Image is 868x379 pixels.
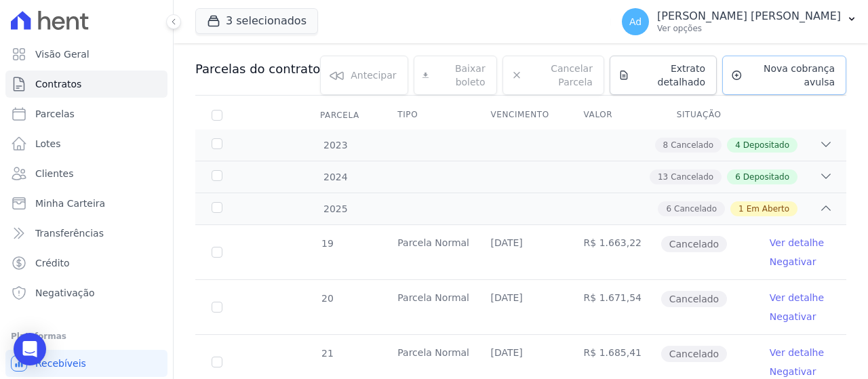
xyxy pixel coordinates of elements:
span: Cancelado [674,203,717,215]
span: Contratos [35,77,81,91]
span: Nova cobrança avulsa [748,62,835,89]
th: Valor [568,101,660,129]
input: Só é possível selecionar pagamentos em aberto [212,247,222,258]
p: Ver opções [657,23,841,34]
span: Parcelas [35,107,75,121]
a: Negativar [770,311,816,322]
span: Clientes [35,167,73,180]
th: Vencimento [474,101,567,129]
td: [DATE] [474,225,567,279]
th: Tipo [381,101,474,129]
span: Cancelado [661,291,727,307]
span: Ad [629,17,642,26]
input: Só é possível selecionar pagamentos em aberto [212,302,222,313]
a: Negativar [770,366,816,377]
span: Em Aberto [747,203,789,215]
a: Extrato detalhado [610,56,717,95]
div: Plataformas [11,328,162,344]
span: Cancelado [671,171,713,183]
td: Parcela Normal [381,280,474,334]
span: Depositado [743,139,789,151]
span: Cancelado [661,346,727,362]
span: Cancelado [671,139,713,151]
h3: Parcelas do contrato [195,61,320,77]
span: Cancelado [661,236,727,252]
span: 20 [320,293,334,304]
span: 13 [658,171,668,183]
td: R$ 1.663,22 [568,225,660,279]
th: Situação [660,101,753,129]
div: Open Intercom Messenger [14,333,46,365]
td: [DATE] [474,280,567,334]
a: Ver detalhe [770,236,824,250]
a: Ver detalhe [770,346,824,359]
span: Lotes [35,137,61,151]
div: Parcela [304,102,376,129]
a: Crédito [5,250,167,277]
td: R$ 1.671,54 [568,280,660,334]
span: 6 [735,171,741,183]
a: Minha Carteira [5,190,167,217]
span: 6 [666,203,671,215]
a: Contratos [5,71,167,98]
span: 19 [320,238,334,249]
a: Lotes [5,130,167,157]
span: Extrato detalhado [635,62,705,89]
span: 8 [663,139,669,151]
span: Minha Carteira [35,197,105,210]
p: [PERSON_NAME] [PERSON_NAME] [657,9,841,23]
span: Negativação [35,286,95,300]
a: Negativar [770,256,816,267]
span: 4 [735,139,741,151]
button: Ad [PERSON_NAME] [PERSON_NAME] Ver opções [611,3,868,41]
a: Parcelas [5,100,167,127]
button: 3 selecionados [195,8,318,34]
span: Crédito [35,256,70,270]
a: Visão Geral [5,41,167,68]
td: Parcela Normal [381,225,474,279]
a: Transferências [5,220,167,247]
a: Negativação [5,279,167,306]
span: Recebíveis [35,357,86,370]
span: 1 [738,203,744,215]
input: Só é possível selecionar pagamentos em aberto [212,357,222,367]
a: Nova cobrança avulsa [722,56,846,95]
a: Ver detalhe [770,291,824,304]
a: Clientes [5,160,167,187]
span: 21 [320,348,334,359]
a: Recebíveis [5,350,167,377]
span: Transferências [35,226,104,240]
span: Depositado [743,171,789,183]
span: Visão Geral [35,47,90,61]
